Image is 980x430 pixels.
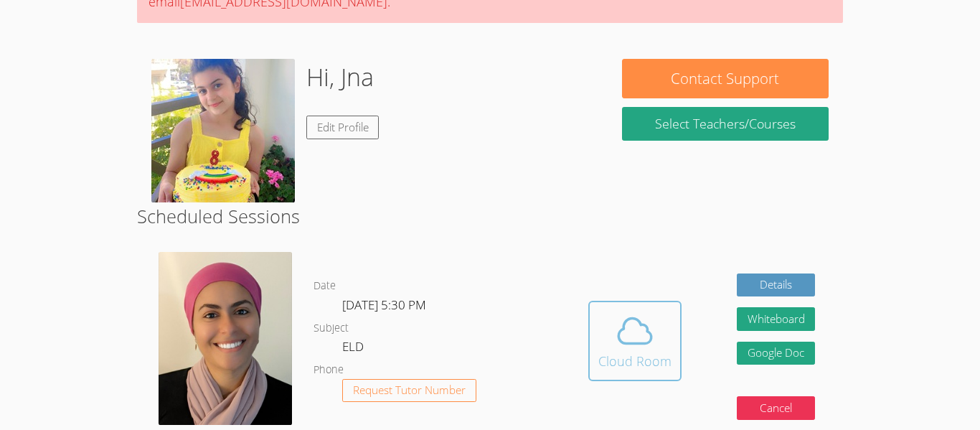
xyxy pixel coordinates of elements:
dt: Subject [314,319,349,337]
button: Cloud Room [588,301,682,381]
img: IMG_3962.jpeg [151,59,295,202]
button: Contact Support [622,59,829,98]
button: Request Tutor Number [342,379,476,403]
span: [DATE] 5:30 PM [342,296,426,313]
a: Details [737,274,816,297]
div: Cloud Room [598,351,672,371]
span: Request Tutor Number [353,385,466,396]
button: Whiteboard [737,307,816,331]
dt: Phone [314,361,344,379]
a: Select Teachers/Courses [622,107,829,141]
button: Cancel [737,396,816,420]
h1: Hi, Jna [306,59,374,95]
img: avatar.png [159,252,292,424]
dd: ELD [342,337,367,361]
a: Google Doc [737,342,816,365]
h2: Scheduled Sessions [137,202,843,230]
dt: Date [314,277,336,295]
a: Edit Profile [306,116,380,139]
